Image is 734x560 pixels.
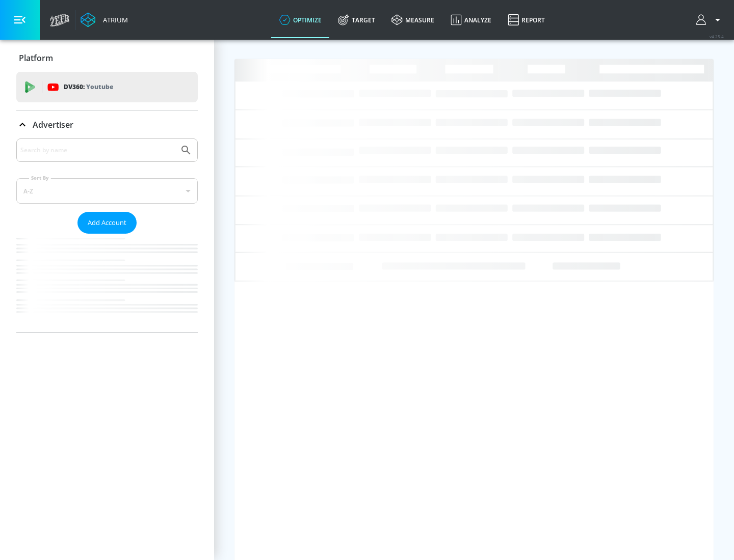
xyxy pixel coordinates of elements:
a: Analyze [442,2,500,38]
div: Atrium [99,15,128,24]
div: Advertiser [16,110,198,139]
a: Target [330,2,383,38]
a: Report [500,2,553,38]
span: v 4.25.4 [710,34,724,39]
label: Sort By [29,175,51,181]
span: Add Account [88,217,126,229]
div: A-Z [16,178,198,204]
a: optimize [271,2,330,38]
div: Advertiser [16,138,198,332]
div: DV360: Youtube [16,72,198,102]
p: Platform [19,52,53,64]
p: Youtube [86,81,113,92]
p: DV360: [64,81,113,93]
input: Search by name [20,144,175,157]
button: Add Account [77,212,137,234]
div: Platform [16,44,198,72]
nav: list of Advertiser [16,234,198,332]
a: Atrium [81,12,128,27]
p: Advertiser [33,119,73,130]
a: measure [383,2,442,38]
